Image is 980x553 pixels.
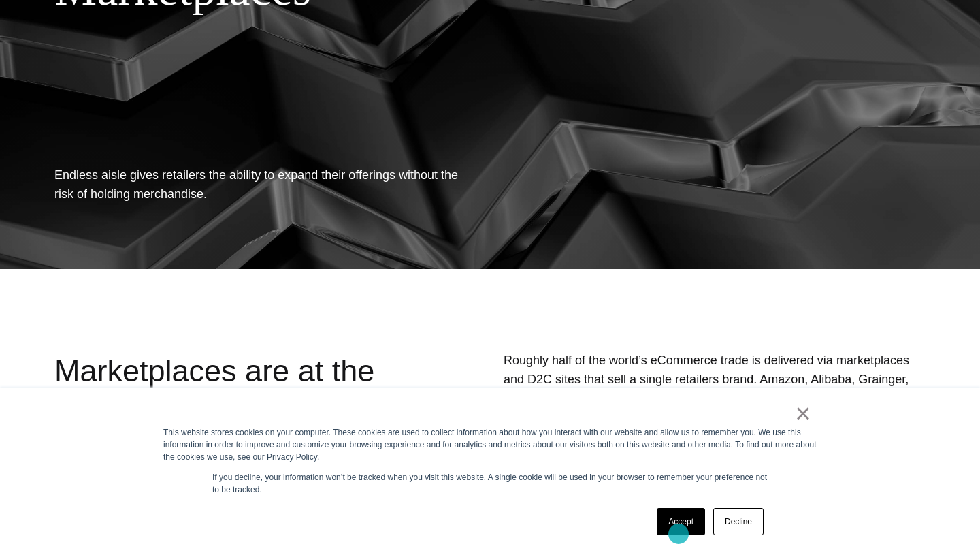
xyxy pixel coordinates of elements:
[504,351,926,543] p: Roughly half of the world’s eCommerce trade is delivered via marketplaces and D2C sites that sell...
[657,508,705,535] a: Accept
[54,165,463,204] h1: Endless aisle gives retailers the ability to expand their offerings without the risk of holding m...
[212,471,768,496] p: If you decline, your information won’t be tracked when you visit this website. A single cookie wi...
[163,426,817,463] div: This website stores cookies on your computer. These cookies are used to collect information about...
[795,407,811,420] a: ×
[713,508,764,535] a: Decline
